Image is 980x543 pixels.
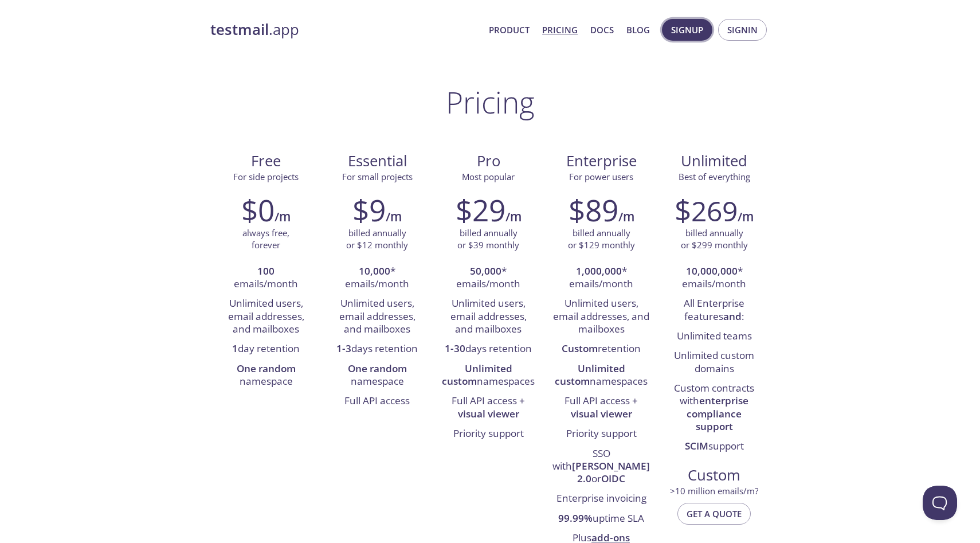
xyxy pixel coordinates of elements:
[441,424,535,444] li: Priority support
[219,151,312,171] span: Free
[685,439,708,452] strong: SCIM
[601,472,625,485] strong: OIDC
[257,264,275,278] strong: 100
[923,486,957,520] iframe: Help Scout Beacon - Open
[346,227,408,252] p: billed annually or $12 monthly
[723,310,742,323] strong: and
[571,407,632,420] strong: visual viewer
[552,360,650,392] li: namespaces
[219,294,313,339] li: Unlimited users, email addresses, and mailboxes
[330,294,424,339] li: Unlimited users, email addresses, and mailboxes
[572,459,650,485] strong: [PERSON_NAME] 2.0
[330,262,424,295] li: * emails/month
[686,264,738,278] strong: 10,000,000
[552,262,650,295] li: * emails/month
[441,360,535,392] li: namespaces
[590,22,614,37] a: Docs
[233,171,299,182] span: For side projects
[210,20,480,40] a: testmail.app
[219,339,313,359] li: day retention
[275,207,291,226] h6: /m
[679,171,750,182] span: Best of everything
[670,485,758,497] span: > 10 million emails/m?
[727,22,758,37] span: Signin
[359,264,390,278] strong: 10,000
[687,506,742,521] span: Get a quote
[681,151,747,171] span: Unlimited
[470,264,501,278] strong: 50,000
[677,503,751,525] button: Get a quote
[738,207,754,226] h6: /m
[675,193,738,227] h2: $
[542,22,578,37] a: Pricing
[489,22,530,37] a: Product
[331,151,424,171] span: Essential
[668,466,761,485] span: Custom
[667,262,761,295] li: * emails/month
[441,262,535,295] li: * emails/month
[445,342,465,355] strong: 1-30
[552,294,650,339] li: Unlimited users, email addresses, and mailboxes
[687,394,748,433] strong: enterprise compliance support
[219,262,313,295] li: emails/month
[552,490,650,509] li: Enterprise invoicing
[446,85,535,119] h1: Pricing
[691,192,738,229] span: 269
[662,19,712,41] button: Signup
[576,264,622,278] strong: 1,000,000
[210,19,269,40] strong: testmail
[458,407,519,420] strong: visual viewer
[552,444,650,490] li: SSO with or
[569,171,633,182] span: For power users
[462,171,515,182] span: Most popular
[667,437,761,456] li: support
[386,207,402,226] h6: /m
[552,424,650,444] li: Priority support
[457,227,519,252] p: billed annually or $39 monthly
[569,193,618,227] h2: $89
[667,379,761,437] li: Custom contracts with
[552,392,650,424] li: Full API access +
[342,171,413,182] span: For small projects
[442,151,535,171] span: Pro
[336,342,351,355] strong: 1-3
[562,342,598,355] strong: Custom
[667,327,761,346] li: Unlimited teams
[718,19,767,41] button: Signin
[237,362,296,375] strong: One random
[441,294,535,339] li: Unlimited users, email addresses, and mailboxes
[456,193,505,227] h2: $29
[241,193,275,227] h2: $0
[441,339,535,359] li: days retention
[442,362,512,388] strong: Unlimited custom
[555,362,625,388] strong: Unlimited custom
[242,227,289,252] p: always free, forever
[667,346,761,379] li: Unlimited custom domains
[232,342,238,355] strong: 1
[505,207,522,226] h6: /m
[441,392,535,424] li: Full API access +
[552,509,650,529] li: uptime SLA
[553,151,649,171] span: Enterprise
[352,193,386,227] h2: $9
[667,294,761,327] li: All Enterprise features :
[681,227,748,252] p: billed annually or $299 monthly
[348,362,407,375] strong: One random
[618,207,634,226] h6: /m
[552,339,650,359] li: retention
[219,360,313,392] li: namespace
[626,22,650,37] a: Blog
[568,227,635,252] p: billed annually or $129 monthly
[558,511,593,525] strong: 99.99%
[671,22,703,37] span: Signup
[330,392,424,411] li: Full API access
[330,360,424,392] li: namespace
[330,339,424,359] li: days retention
